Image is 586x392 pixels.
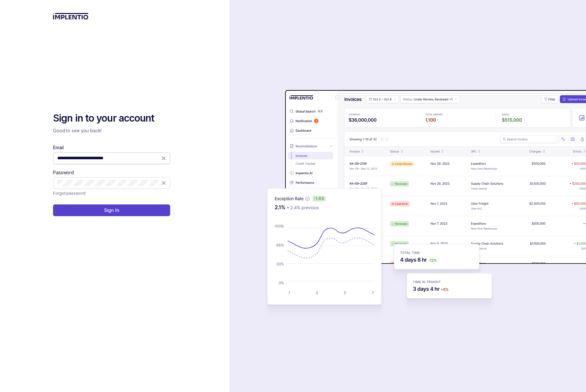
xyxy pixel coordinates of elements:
[53,13,89,20] img: logo
[53,190,85,197] p: Forgot password
[53,112,170,125] h2: Sign in to your account
[104,207,119,214] p: Sign In
[53,169,74,176] label: Password
[53,144,63,151] label: Email
[53,204,170,216] button: Sign In
[53,127,170,134] p: Good to see you back!
[53,190,85,197] a: Link Forgot password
